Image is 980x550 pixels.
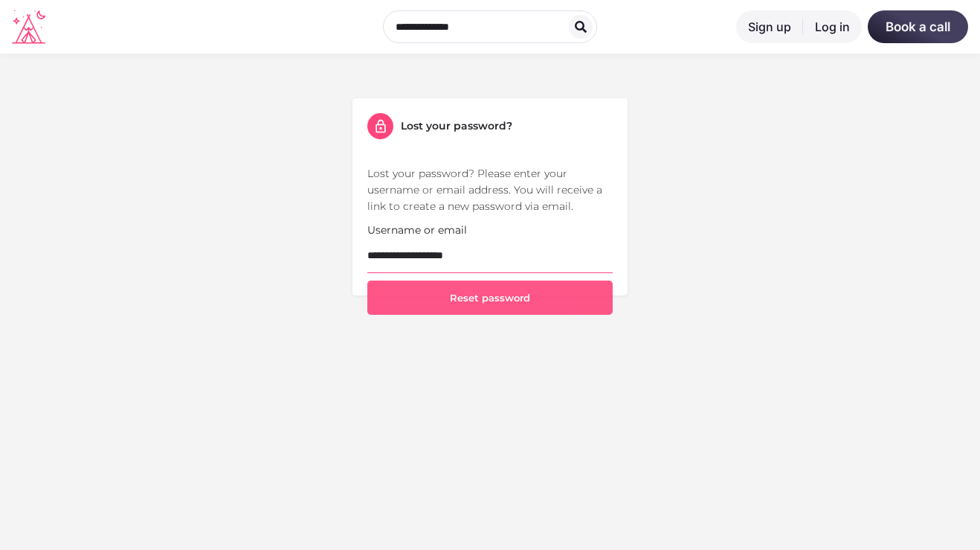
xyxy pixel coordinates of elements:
p: Lost your password? Please enter your username or email address. You will receive a link to creat... [367,165,613,214]
a: Book a call [868,10,968,43]
a: Log in [803,10,862,43]
a: Sign up [736,10,803,43]
button: Reset password [367,281,613,315]
label: Username or email [367,222,467,238]
h5: Lost your password? [401,118,512,133]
